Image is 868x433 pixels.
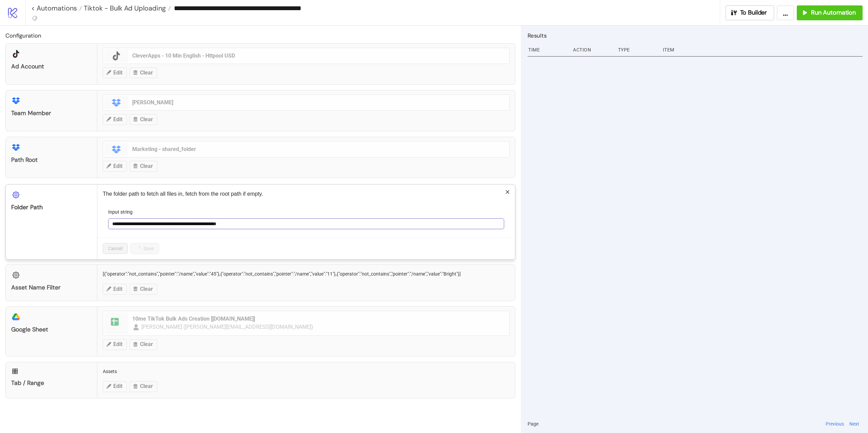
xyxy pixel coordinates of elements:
[82,4,166,13] span: Tiktok - Bulk Ad Uploading
[103,243,128,254] button: Cancel
[662,43,863,56] div: Item
[82,5,171,12] a: Tiktok - Bulk Ad Uploading
[528,420,538,428] span: Page
[131,243,159,254] button: Save
[847,420,861,428] button: Next
[617,43,657,56] div: Type
[11,203,92,211] div: Folder Path
[528,31,863,40] h2: Results
[31,5,82,12] a: < Automations
[505,190,510,194] span: close
[811,9,856,17] span: Run Automation
[108,208,137,216] label: Input string
[572,43,612,56] div: Action
[740,9,767,17] span: To Builder
[726,5,774,20] button: To Builder
[108,218,504,229] input: Input string
[528,43,568,56] div: Time
[824,420,846,428] button: Previous
[103,190,510,198] p: The folder path to fetch all files in, fetch from the root path if empty.
[777,5,794,20] button: ...
[797,5,863,20] button: Run Automation
[5,31,515,40] h2: Configuration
